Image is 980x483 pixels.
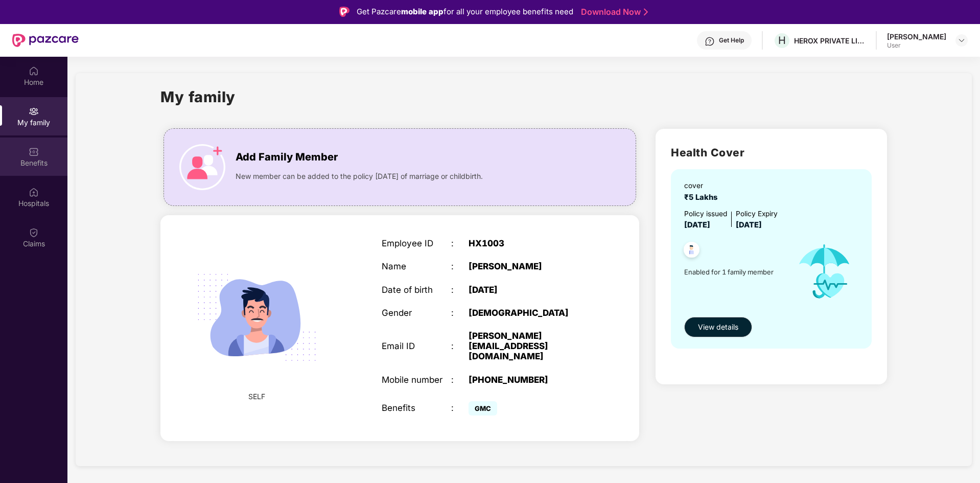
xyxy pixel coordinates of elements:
[736,220,762,229] span: [DATE]
[160,85,236,108] h1: My family
[684,220,710,229] span: [DATE]
[684,209,727,220] div: Policy issued
[382,341,451,351] div: Email ID
[382,285,451,295] div: Date of birth
[671,144,872,161] h2: Health Cover
[357,6,573,18] div: Get Pazcare for all your employee benefits need
[382,238,451,248] div: Employee ID
[451,285,469,295] div: :
[382,261,451,271] div: Name
[679,239,704,264] img: svg+xml;base64,PHN2ZyB4bWxucz0iaHR0cDovL3d3dy53My5vcmcvMjAwMC9zdmciIHdpZHRoPSI0OC45NDMiIGhlaWdodD...
[469,331,590,362] div: [PERSON_NAME][EMAIL_ADDRESS][DOMAIN_NAME]
[469,308,590,318] div: [DEMOGRAPHIC_DATA]
[382,403,451,413] div: Benefits
[401,7,444,16] strong: mobile app
[339,7,349,17] img: Logo
[29,147,39,157] img: svg+xml;base64,PHN2ZyBpZD0iQmVuZWZpdHMiIHhtbG5zPSJodHRwOi8vd3d3LnczLm9yZy8yMDAwL3N2ZyIgd2lkdGg9Ij...
[382,375,451,385] div: Mobile number
[451,341,469,351] div: :
[236,171,483,182] span: New member can be added to the policy [DATE] of marriage or childbirth.
[794,36,866,45] div: HEROX PRIVATE LIMITED
[451,238,469,248] div: :
[29,66,39,76] img: svg+xml;base64,PHN2ZyBpZD0iSG9tZSIgeG1sbnM9Imh0dHA6Ly93d3cudzMub3JnLzIwMDAvc3ZnIiB3aWR0aD0iMjAiIG...
[778,34,786,47] span: H
[958,36,966,44] img: svg+xml;base64,PHN2ZyBpZD0iRHJvcGRvd24tMzJ4MzIiIHhtbG5zPSJodHRwOi8vd3d3LnczLm9yZy8yMDAwL3N2ZyIgd2...
[469,401,497,416] span: GMC
[705,36,715,47] img: svg+xml;base64,PHN2ZyBpZD0iSGVscC0zMngzMiIgeG1sbnM9Imh0dHA6Ly93d3cudzMub3JnLzIwMDAvc3ZnIiB3aWR0aD...
[787,232,862,312] img: icon
[29,227,39,238] img: svg+xml;base64,PHN2ZyBpZD0iQ2xhaW0iIHhtbG5zPSJodHRwOi8vd3d3LnczLm9yZy8yMDAwL3N2ZyIgd2lkdGg9IjIwIi...
[887,41,946,50] div: User
[451,403,469,413] div: :
[684,180,721,192] div: cover
[451,261,469,271] div: :
[451,375,469,385] div: :
[644,7,648,17] img: Stroke
[12,34,79,47] img: New Pazcare Logo
[29,106,39,117] img: svg+xml;base64,PHN2ZyB3aWR0aD0iMjAiIGhlaWdodD0iMjAiIHZpZXdCb3g9IjAgMCAyMCAyMCIgZmlsbD0ibm9uZSIgeG...
[29,187,39,197] img: svg+xml;base64,PHN2ZyBpZD0iSG9zcGl0YWxzIiB4bWxucz0iaHR0cDovL3d3dy53My5vcmcvMjAwMC9zdmciIHdpZHRoPS...
[451,308,469,318] div: :
[684,267,787,277] span: Enabled for 1 family member
[236,149,338,165] span: Add Family Member
[887,32,946,41] div: [PERSON_NAME]
[684,317,752,337] button: View details
[698,321,738,333] span: View details
[719,36,744,44] div: Get Help
[248,391,265,402] span: SELF
[581,7,645,17] a: Download Now
[179,144,225,190] img: icon
[469,238,590,248] div: HX1003
[382,308,451,318] div: Gender
[469,375,590,385] div: [PHONE_NUMBER]
[736,209,778,220] div: Policy Expiry
[469,261,590,271] div: [PERSON_NAME]
[183,244,330,391] img: svg+xml;base64,PHN2ZyB4bWxucz0iaHR0cDovL3d3dy53My5vcmcvMjAwMC9zdmciIHdpZHRoPSIyMjQiIGhlaWdodD0iMT...
[684,193,721,202] span: ₹5 Lakhs
[469,285,590,295] div: [DATE]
